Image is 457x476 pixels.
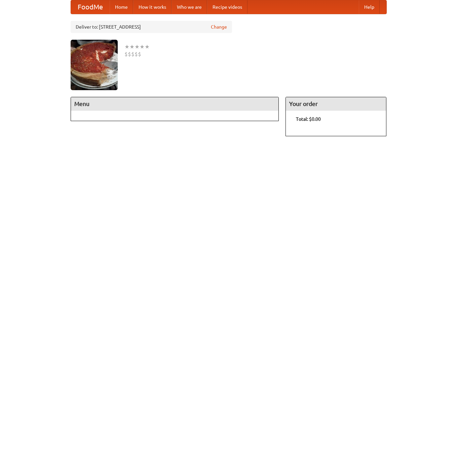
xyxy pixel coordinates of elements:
li: $ [138,50,141,58]
li: $ [128,50,131,58]
h4: Menu [71,97,279,111]
li: ★ [135,43,140,50]
a: Home [110,0,133,14]
img: angular.jpg [71,40,118,90]
a: Change [211,24,227,30]
li: ★ [129,43,135,50]
li: ★ [140,43,145,50]
a: Recipe videos [207,0,247,14]
li: $ [124,50,128,58]
h4: Your order [286,97,386,111]
li: $ [131,50,135,58]
b: Total: $0.00 [296,116,321,122]
a: FoodMe [71,0,110,14]
div: Deliver to: [STREET_ADDRESS] [71,21,232,33]
a: How it works [133,0,172,14]
li: $ [135,50,138,58]
li: ★ [145,43,150,50]
li: ★ [124,43,129,50]
a: Who we are [172,0,207,14]
a: Help [359,0,380,14]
